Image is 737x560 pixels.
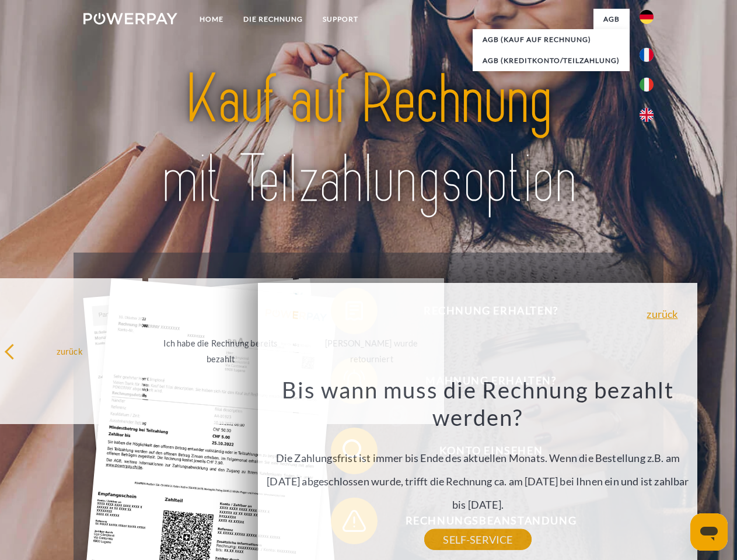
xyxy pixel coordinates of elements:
a: SELF-SERVICE [424,529,531,550]
img: logo-powerpay-white.svg [83,13,177,24]
iframe: Schaltfläche zum Öffnen des Messaging-Fensters [690,513,728,551]
img: en [640,108,654,122]
a: Home [190,9,233,30]
a: AGB (Kauf auf Rechnung) [473,29,630,50]
img: fr [640,48,654,62]
div: Ich habe die Rechnung bereits bezahlt [155,335,287,367]
h3: Bis wann muss die Rechnung bezahlt werden? [265,376,691,432]
img: it [640,78,654,92]
img: de [640,10,654,24]
a: SUPPORT [313,9,368,30]
img: title-powerpay_de.svg [111,56,626,223]
div: Die Zahlungsfrist ist immer bis Ende des aktuellen Monats. Wenn die Bestellung z.B. am [DATE] abg... [265,376,691,540]
a: zurück [647,309,677,319]
a: AGB (Kreditkonto/Teilzahlung) [473,50,630,71]
a: DIE RECHNUNG [233,9,313,30]
a: agb [593,9,630,30]
div: zurück [4,343,135,359]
